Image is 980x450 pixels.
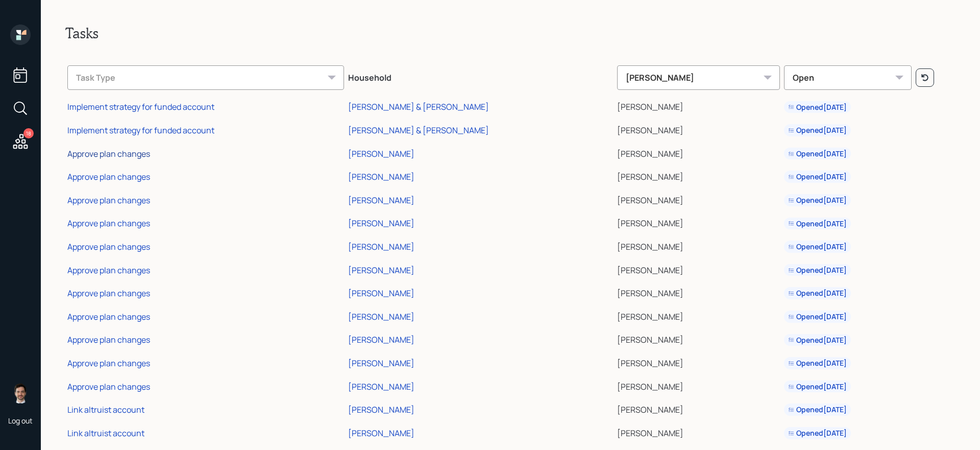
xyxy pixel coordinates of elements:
[67,265,150,276] div: Approve plan changes
[67,358,150,369] div: Approve plan changes
[348,125,489,136] div: [PERSON_NAME] & [PERSON_NAME]
[23,128,34,138] div: 18
[615,396,782,420] td: [PERSON_NAME]
[348,101,489,112] div: [PERSON_NAME] & [PERSON_NAME]
[348,265,414,276] div: [PERSON_NAME]
[348,381,414,392] div: [PERSON_NAME]
[348,195,414,206] div: [PERSON_NAME]
[615,187,782,210] td: [PERSON_NAME]
[67,241,150,252] div: Approve plan changes
[788,172,847,182] div: Opened [DATE]
[615,303,782,327] td: [PERSON_NAME]
[348,404,414,415] div: [PERSON_NAME]
[348,334,414,345] div: [PERSON_NAME]
[788,265,847,275] div: Opened [DATE]
[615,210,782,234] td: [PERSON_NAME]
[67,404,144,415] div: Link altruist account
[348,218,414,229] div: [PERSON_NAME]
[615,280,782,303] td: [PERSON_NAME]
[67,311,150,322] div: Approve plan changes
[615,327,782,350] td: [PERSON_NAME]
[615,420,782,443] td: [PERSON_NAME]
[788,428,847,438] div: Opened [DATE]
[67,428,144,439] div: Link altruist account
[67,195,150,206] div: Approve plan changes
[788,405,847,415] div: Opened [DATE]
[788,242,847,252] div: Opened [DATE]
[615,117,782,140] td: [PERSON_NAME]
[615,373,782,397] td: [PERSON_NAME]
[67,65,344,90] div: Task Type
[348,148,414,159] div: [PERSON_NAME]
[67,218,150,229] div: Approve plan changes
[65,25,955,42] h2: Tasks
[788,219,847,229] div: Opened [DATE]
[10,383,31,404] img: jonah-coleman-headshot.png
[8,416,33,425] div: Log out
[788,102,847,112] div: Opened [DATE]
[67,101,214,112] div: Implement strategy for funded account
[788,335,847,345] div: Opened [DATE]
[617,65,780,90] div: [PERSON_NAME]
[615,233,782,257] td: [PERSON_NAME]
[348,358,414,369] div: [PERSON_NAME]
[615,163,782,187] td: [PERSON_NAME]
[67,381,150,392] div: Approve plan changes
[67,334,150,345] div: Approve plan changes
[788,312,847,322] div: Opened [DATE]
[615,94,782,117] td: [PERSON_NAME]
[67,171,150,182] div: Approve plan changes
[348,311,414,322] div: [PERSON_NAME]
[788,382,847,392] div: Opened [DATE]
[788,288,847,298] div: Opened [DATE]
[346,58,615,94] th: Household
[788,149,847,159] div: Opened [DATE]
[67,125,214,136] div: Implement strategy for funded account
[348,288,414,299] div: [PERSON_NAME]
[784,65,912,90] div: Open
[348,428,414,439] div: [PERSON_NAME]
[788,195,847,205] div: Opened [DATE]
[348,171,414,182] div: [PERSON_NAME]
[348,241,414,252] div: [PERSON_NAME]
[67,288,150,299] div: Approve plan changes
[788,358,847,368] div: Opened [DATE]
[788,125,847,135] div: Opened [DATE]
[615,350,782,373] td: [PERSON_NAME]
[615,140,782,164] td: [PERSON_NAME]
[615,257,782,280] td: [PERSON_NAME]
[67,148,150,159] div: Approve plan changes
